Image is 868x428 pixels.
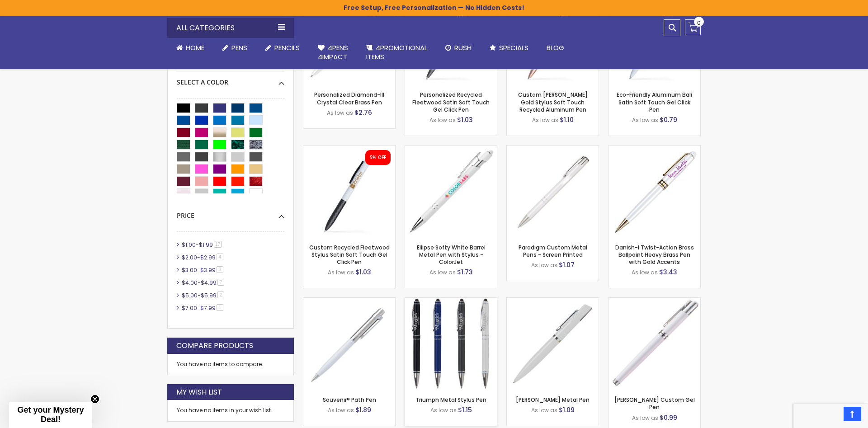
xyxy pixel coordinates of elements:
span: Specials [499,43,528,52]
span: $1.99 [199,241,213,249]
strong: My Wish List [176,387,222,397]
a: Specials [481,38,538,58]
a: Pens [213,38,256,58]
span: $1.03 [457,115,473,124]
div: Get your Mystery Deal!Close teaser [9,402,92,428]
a: Custom Recycled Fleetwood Stylus Satin Soft Touch Gel Click Pen-White [303,145,395,153]
img: Triumph Metal Stylus Pen [405,298,497,390]
iframe: Google Customer Reviews [793,404,868,428]
a: Pencils [256,38,309,58]
a: $5.00-$5.992 [179,292,227,299]
button: Close teaser [90,395,99,404]
span: Rush [454,43,472,52]
a: Ellipse Softy White Barrel Metal Pen with Stylus Pen - ColorJet-White [405,145,497,153]
div: You have no items to compare. [167,354,294,375]
span: As low as [632,268,658,276]
span: As low as [429,268,456,276]
span: $1.10 [560,115,574,124]
span: 0 [697,19,701,27]
span: $2.99 [200,254,216,261]
span: $4.99 [201,279,217,287]
span: $1.07 [559,260,575,269]
a: Custom [PERSON_NAME] Gold Stylus Soft Touch Recycled Aluminum Pen [518,91,588,113]
span: $2.00 [182,254,197,261]
span: Pens [231,43,247,52]
span: $7.99 [200,304,216,312]
span: 3 [217,266,223,273]
a: Souvenir Path Pen-White [303,297,395,305]
span: $7.00 [182,304,197,312]
a: Triumph Metal Stylus Pen [415,396,486,404]
a: Personalized Diamond-III Crystal Clear Brass Pen [314,91,384,106]
span: $3.99 [200,266,216,274]
a: Rush [436,38,481,58]
span: Get your Mystery Deal! [17,405,84,424]
span: 4PROMOTIONAL ITEMS [366,43,427,61]
span: $1.09 [559,405,575,414]
div: All Categories [167,18,294,38]
span: $5.00 [182,292,198,299]
a: $4.00-$4.997 [179,279,227,287]
a: Paradigm Custom Metal Pens - Screen Printed [519,244,587,259]
a: Triumph Metal Stylus Pen [405,297,497,305]
span: $4.00 [182,279,198,287]
span: $3.00 [182,266,197,274]
span: As low as [531,261,557,269]
a: Custom Recycled Fleetwood Stylus Satin Soft Touch Gel Click Pen [309,244,390,266]
a: Danish-I Twist-Action Brass Ballpoint Heavy Brass Pen with Gold Accents-White [609,145,700,153]
span: As low as [429,116,456,124]
span: $1.73 [457,268,473,277]
a: Danish-I Twist-Action Brass Ballpoint Heavy Brass Pen with Gold Accents [615,244,694,266]
span: As low as [632,116,658,124]
a: $7.00-$7.991 [179,304,226,312]
span: $2.76 [354,108,372,117]
span: As low as [430,406,457,414]
div: 5% OFF [370,155,386,161]
a: 4Pens4impact [309,38,357,67]
span: Home [186,43,204,52]
span: $1.15 [458,405,472,414]
span: Pencils [274,43,300,52]
a: Souvenir® Path Pen [323,396,376,404]
span: 7 [217,279,224,286]
a: $3.00-$3.993 [179,266,226,274]
a: Blog [538,38,573,58]
span: As low as [531,406,557,414]
a: Eco-Friendly Aluminum Bali Satin Soft Touch Gel Click Pen [617,91,692,113]
span: As low as [328,406,354,414]
span: 4 [217,254,223,260]
a: $2.00-$2.994 [179,254,226,261]
a: [PERSON_NAME] Metal Pen [516,396,590,404]
span: As low as [532,116,558,124]
a: 0 [685,19,701,35]
span: 1 [217,304,223,311]
a: $1.00-$1.9917 [179,241,225,249]
a: [PERSON_NAME] Custom Gel Pen [614,396,695,411]
span: As low as [327,109,353,117]
div: Price [177,205,284,220]
span: $1.00 [182,241,196,249]
div: Select A Color [177,71,284,87]
img: Bingham Metal Pen-White [507,298,599,390]
img: Earl Custom Gel Pen-White [609,298,700,390]
span: $3.43 [659,268,677,277]
img: Danish-I Twist-Action Brass Ballpoint Heavy Brass Pen with Gold Accents-White [609,146,700,237]
span: 4Pens 4impact [318,43,348,61]
span: $1.03 [355,268,371,277]
strong: Compare Products [176,341,253,351]
span: 17 [214,241,222,248]
a: Paradigm Custom Metal Pens - Screen Printed-White [507,145,599,153]
a: Home [167,38,213,58]
img: Paradigm Custom Metal Pens - Screen Printed-White [507,146,599,237]
a: Personalized Recycled Fleetwood Satin Soft Touch Gel Click Pen [412,91,490,113]
span: As low as [632,414,658,422]
a: Ellipse Softy White Barrel Metal Pen with Stylus - ColorJet [417,244,486,266]
span: Blog [547,43,564,52]
span: 2 [217,292,224,298]
img: Souvenir Path Pen-White [303,298,395,390]
span: $5.99 [201,292,217,299]
span: $0.99 [660,413,677,422]
span: $0.79 [660,115,677,124]
img: Custom Recycled Fleetwood Stylus Satin Soft Touch Gel Click Pen-White [303,146,395,237]
img: Ellipse Softy White Barrel Metal Pen with Stylus Pen - ColorJet-White [405,146,497,237]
